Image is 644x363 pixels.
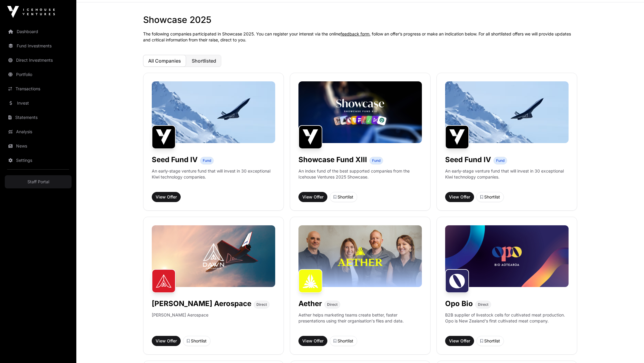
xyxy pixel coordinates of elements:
[327,302,338,307] span: Direct
[298,225,422,287] img: Aether-Banner.jpg
[340,31,369,36] a: feedback form
[152,269,176,293] img: Dawn Aerospace
[445,155,491,165] h1: Seed Fund IV
[256,302,267,307] span: Direct
[302,338,323,344] span: View Offer
[148,58,181,64] span: All Companies
[445,192,474,202] button: View Offer
[334,338,353,344] div: Shortlist
[187,55,221,67] button: Shortlisted
[478,302,488,307] span: Direct
[5,68,72,81] a: Portfolio
[187,338,207,344] div: Shortlist
[5,111,72,124] a: Statements
[445,81,569,143] img: image-1600x800-%2810%29.jpg
[614,334,644,363] iframe: Chat Widget
[298,155,367,165] h1: Showcase Fund XIII
[5,154,72,167] a: Settings
[445,336,474,346] button: View Offer
[298,312,422,331] p: Aether helps marketing teams create better, faster presentations using their organisation's files...
[152,312,208,331] p: [PERSON_NAME] Aerospace
[496,158,504,163] span: Fund
[298,192,327,202] button: View Offer
[445,312,569,331] p: B2B supplier of livestock cells for cultivated meat production. Opo is New Zealand's first cultiv...
[156,338,177,344] span: View Offer
[5,82,72,95] a: Transactions
[449,194,470,200] span: View Offer
[152,125,176,149] img: Seed Fund IV
[183,336,210,346] button: Shortlist
[5,175,72,188] a: Staff Portal
[445,125,469,149] img: Seed Fund IV
[5,97,72,110] a: Invest
[152,81,275,143] img: image-1600x800-%2810%29.jpg
[5,125,72,138] a: Analysis
[5,25,72,38] a: Dashboard
[302,194,323,200] span: View Offer
[330,336,357,346] button: Shortlist
[449,338,470,344] span: View Offer
[143,31,577,43] p: The following companies participated in Showcase 2025. You can register your interest via the onl...
[298,125,322,149] img: Showcase Fund XIII
[203,158,211,163] span: Fund
[480,194,500,200] div: Shortlist
[156,194,177,200] span: View Offer
[192,58,216,64] span: Shortlisted
[5,139,72,153] a: News
[476,336,504,346] button: Shortlist
[445,225,569,287] img: Opo-Bio-Banner.jpg
[445,168,569,180] p: An early-stage venture fund that will invest in 30 exceptional Kiwi technology companies.
[152,336,181,346] button: View Offer
[298,81,422,143] img: Showcase-Fund-Banner-1.jpg
[298,269,322,293] img: Aether
[445,269,469,293] img: Opo Bio
[476,192,504,202] button: Shortlist
[152,155,198,165] h1: Seed Fund IV
[152,299,251,308] h1: [PERSON_NAME] Aerospace
[152,168,275,180] p: An early-stage venture fund that will invest in 30 exceptional Kiwi technology companies.
[5,39,72,52] a: Fund Investments
[143,14,577,25] h1: Showcase 2025
[152,225,275,287] img: Dawn-Banner.jpg
[334,194,353,200] div: Shortlist
[298,336,327,346] button: View Offer
[330,192,357,202] button: Shortlist
[298,168,422,180] p: An index fund of the best supported companies from the Icehouse Ventures 2025 Showcase.
[152,192,181,202] button: View Offer
[445,299,473,308] h1: Opo Bio
[298,299,322,308] h1: Aether
[143,55,186,67] button: All Companies
[7,6,55,18] img: Icehouse Ventures Logo
[372,158,380,163] span: Fund
[5,54,72,67] a: Direct Investments
[480,338,500,344] div: Shortlist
